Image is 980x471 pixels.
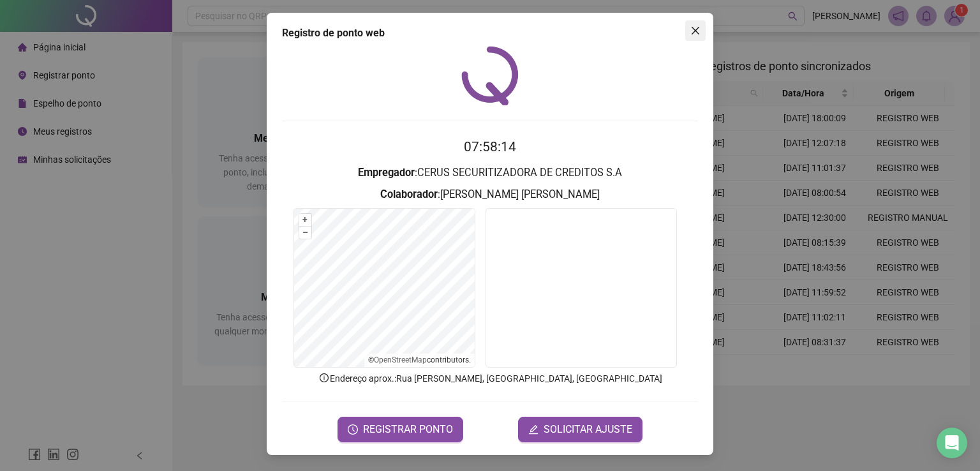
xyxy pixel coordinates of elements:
strong: Colaborador [380,188,438,200]
time: 07:58:14 [464,139,516,154]
span: clock-circle [348,424,358,435]
h3: : [PERSON_NAME] [PERSON_NAME] [282,186,698,203]
li: © contributors. [368,355,471,364]
strong: Empregador [358,167,415,179]
div: Open Intercom Messenger [937,428,967,458]
p: Endereço aprox. : Rua [PERSON_NAME], [GEOGRAPHIC_DATA], [GEOGRAPHIC_DATA] [282,371,698,385]
a: OpenStreetMap [374,355,427,364]
div: Registro de ponto web [282,26,698,41]
button: REGISTRAR PONTO [338,417,463,442]
span: REGISTRAR PONTO [363,422,453,437]
button: Close [685,20,706,41]
button: editSOLICITAR AJUSTE [518,417,642,442]
span: close [690,26,701,36]
button: + [299,214,311,226]
span: edit [528,424,538,435]
h3: : CERUS SECURITIZADORA DE CREDITOS S.A [282,165,698,181]
span: SOLICITAR AJUSTE [544,422,632,437]
img: QRPoint [461,46,519,105]
span: info-circle [318,372,330,384]
button: – [299,227,311,239]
